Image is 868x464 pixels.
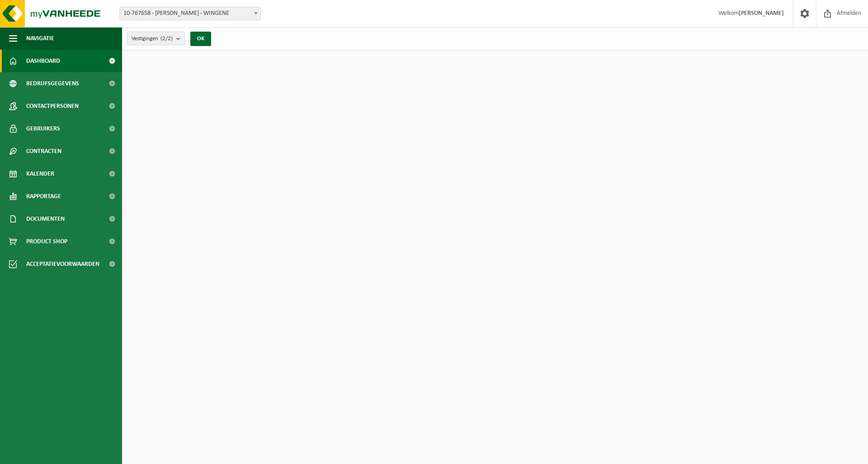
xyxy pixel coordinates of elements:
span: 10-767658 - GERO KEUKENS - WINGENE [120,7,260,20]
span: 10-767658 - GERO KEUKENS - WINGENE [119,7,261,20]
span: Kalender [26,162,54,185]
button: Vestigingen(2/2) [127,32,185,45]
span: Rapportage [26,185,61,208]
span: Contracten [26,140,61,162]
span: Vestigingen [132,32,173,46]
span: Acceptatievoorwaarden [26,253,99,275]
span: Product Shop [26,230,67,253]
span: Contactpersonen [26,95,79,117]
span: Bedrijfsgegevens [26,72,79,95]
span: Documenten [26,208,65,230]
span: Navigatie [26,27,54,50]
strong: [PERSON_NAME] [739,10,784,17]
span: Dashboard [26,50,60,72]
span: Gebruikers [26,117,60,140]
iframe: chat widget [5,444,151,464]
count: (2/2) [160,36,173,42]
button: OK [190,32,211,46]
